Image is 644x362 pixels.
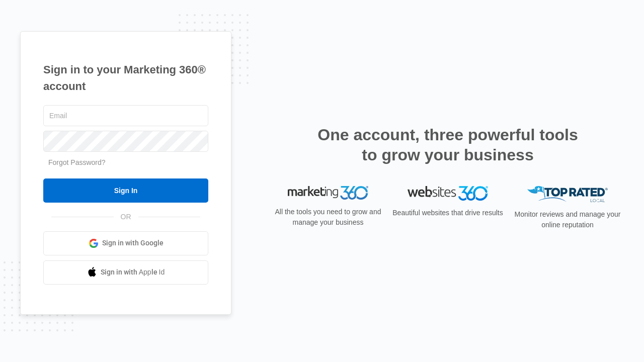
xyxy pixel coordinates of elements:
[408,186,488,201] img: Websites 360
[43,61,208,95] h1: Sign in to your Marketing 360® account
[102,238,164,248] span: Sign in with Google
[101,267,165,278] span: Sign in with Apple Id
[511,209,624,230] p: Monitor reviews and manage your online reputation
[288,186,368,200] img: Marketing 360
[43,178,208,203] input: Sign In
[43,231,208,255] a: Sign in with Google
[43,260,208,285] a: Sign in with Apple Id
[314,125,581,165] h2: One account, three powerful tools to grow your business
[48,158,106,166] a: Forgot Password?
[43,105,208,126] input: Email
[527,186,608,203] img: Top Rated Local
[391,208,504,218] p: Beautiful websites that drive results
[272,207,384,228] p: All the tools you need to grow and manage your business
[114,212,138,222] span: OR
